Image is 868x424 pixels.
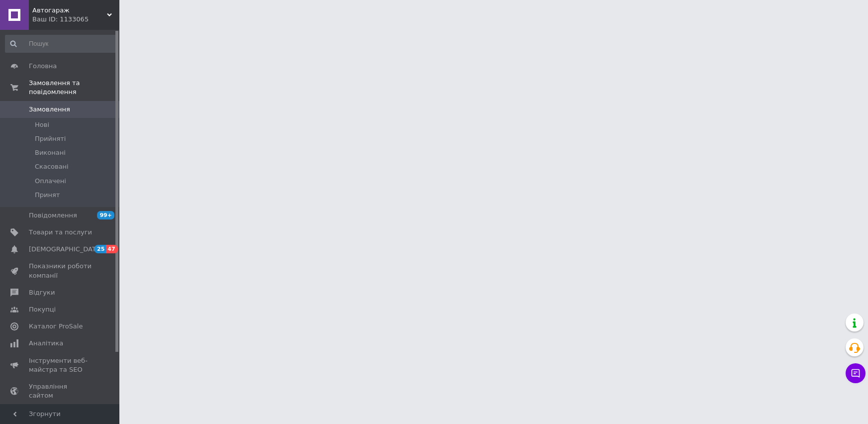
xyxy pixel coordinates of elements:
span: Прийняті [35,134,66,143]
span: Повідомлення [29,211,77,220]
span: Каталог ProSale [29,322,83,331]
span: Скасовані [35,162,69,171]
span: Автогараж [32,6,107,15]
span: Нові [35,120,49,129]
div: Ваш ID: 1133065 [32,15,119,24]
input: Пошук [5,35,117,53]
span: Покупці [29,305,56,314]
span: Товари та послуги [29,228,92,237]
span: Управління сайтом [29,382,92,400]
span: Замовлення [29,105,70,114]
span: [DEMOGRAPHIC_DATA] [29,245,102,254]
span: Показники роботи компанії [29,262,92,280]
span: Оплачені [35,177,66,186]
span: 99+ [97,211,114,219]
span: 47 [106,245,117,253]
span: Головна [29,62,57,71]
span: Замовлення та повідомлення [29,79,119,97]
span: Аналітика [29,339,63,348]
span: Відгуки [29,288,55,297]
span: Інструменти веб-майстра та SEO [29,356,92,374]
span: 25 [95,245,106,253]
span: Виконані [35,148,66,157]
span: Принят [35,191,60,200]
button: Чат з покупцем [846,363,866,383]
